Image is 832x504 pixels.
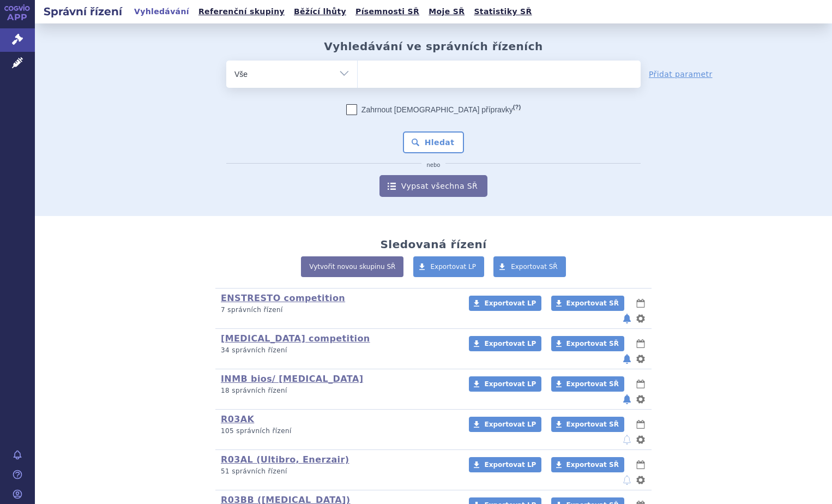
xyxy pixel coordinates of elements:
[195,4,288,19] a: Referenční skupiny
[484,421,536,428] span: Exportovat LP
[635,393,646,406] button: nastavení
[551,457,624,472] a: Exportovat SŘ
[221,414,254,424] a: R03AK
[221,467,455,476] p: 51 správních řízení
[551,376,624,392] a: Exportovat SŘ
[221,386,455,395] p: 18 správních řízení
[221,293,345,303] a: ENSTRESTO competition
[425,4,468,19] a: Moje SŘ
[635,337,646,350] button: lhůty
[622,352,632,365] button: notifikace
[635,352,646,365] button: nastavení
[380,238,486,251] h2: Sledovaná řízení
[484,340,536,347] span: Exportovat LP
[221,427,455,436] p: 105 správních řízení
[622,312,632,325] button: notifikace
[484,380,536,388] span: Exportovat LP
[566,421,619,428] span: Exportovat SŘ
[635,458,646,471] button: lhůty
[291,4,349,19] a: Běžící lhůty
[379,175,487,197] a: Vypsat všechna SŘ
[493,256,566,277] a: Exportovat SŘ
[566,299,619,307] span: Exportovat SŘ
[221,454,349,465] a: R03AL (Ultibro, Enerzair)
[551,296,624,311] a: Exportovat SŘ
[221,333,370,344] a: [MEDICAL_DATA] competition
[551,336,624,351] a: Exportovat SŘ
[421,162,446,169] i: nebo
[513,104,521,111] abbr: (?)
[324,40,543,53] h2: Vyhledávání ve správních řízeních
[635,418,646,431] button: lhůty
[221,346,455,355] p: 34 správních řízení
[635,377,646,391] button: lhůty
[352,4,423,19] a: Písemnosti SŘ
[511,263,558,271] span: Exportovat SŘ
[413,256,485,277] a: Exportovat LP
[635,312,646,325] button: nastavení
[622,473,632,487] button: notifikace
[484,461,536,469] span: Exportovat LP
[469,296,541,311] a: Exportovat LP
[635,473,646,487] button: nastavení
[431,263,477,271] span: Exportovat LP
[622,393,632,406] button: notifikace
[635,433,646,446] button: nastavení
[346,104,521,115] label: Zahrnout [DEMOGRAPHIC_DATA] přípravky
[131,4,192,19] a: Vyhledávání
[566,461,619,469] span: Exportovat SŘ
[484,299,536,307] span: Exportovat LP
[301,256,403,277] a: Vytvořit novou skupinu SŘ
[566,380,619,388] span: Exportovat SŘ
[551,417,624,432] a: Exportovat SŘ
[221,374,363,384] a: INMB bios/ [MEDICAL_DATA]
[471,4,535,19] a: Statistiky SŘ
[221,305,455,315] p: 7 správních řízení
[35,4,131,19] h2: Správní řízení
[469,457,541,472] a: Exportovat LP
[622,433,632,446] button: notifikace
[635,297,646,310] button: lhůty
[469,417,541,432] a: Exportovat LP
[469,336,541,351] a: Exportovat LP
[403,131,465,153] button: Hledat
[469,376,541,392] a: Exportovat LP
[566,340,619,347] span: Exportovat SŘ
[649,69,713,80] a: Přidat parametr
